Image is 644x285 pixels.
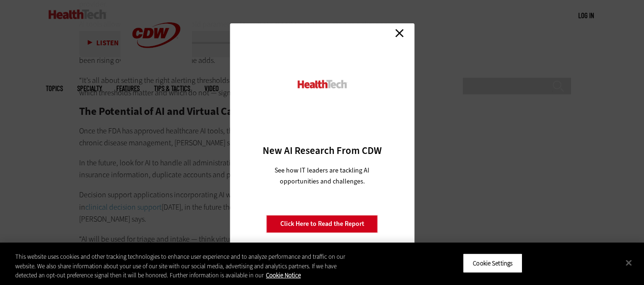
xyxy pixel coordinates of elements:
[463,253,522,273] button: Cookie Settings
[263,165,381,187] p: See how IT leaders are tackling AI opportunities and challenges.
[266,271,301,279] a: More information about your privacy
[618,252,639,273] button: Close
[15,252,354,280] div: This website uses cookies and other tracking technologies to enhance user experience and to analy...
[296,79,348,89] img: HealthTech_0.png
[266,215,378,233] a: Click Here to Read the Report
[392,26,407,40] a: Close
[246,144,398,157] h3: New AI Research From CDW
